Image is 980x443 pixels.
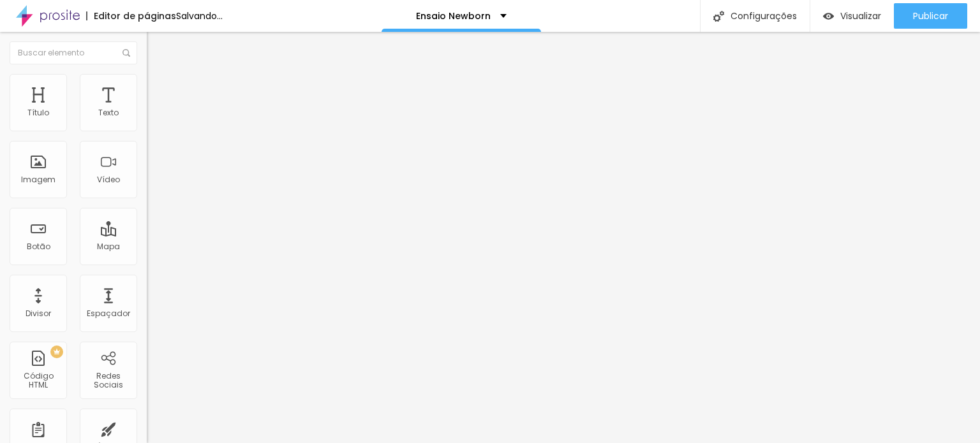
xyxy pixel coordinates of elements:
div: Redes Sociais [83,372,133,390]
button: Publicar [894,3,967,29]
iframe: Editor [147,32,980,443]
div: Imagem [21,175,56,184]
p: Ensaio Newborn [416,11,491,20]
div: Vídeo [97,175,120,184]
img: Icone [713,11,724,22]
div: Texto [98,108,119,117]
button: Visualizar [810,3,894,29]
div: Divisor [26,309,51,318]
div: Espaçador [87,309,130,318]
input: Buscar elemento [10,41,137,64]
span: Visualizar [840,11,881,21]
div: Editor de páginas [86,11,176,20]
div: Botão [27,242,50,251]
div: Salvando... [176,11,223,20]
img: Icone [122,49,130,57]
div: Título [27,108,49,117]
img: view-1.svg [823,11,834,22]
div: Mapa [97,242,120,251]
span: Publicar [913,11,948,21]
div: Código HTML [13,372,63,390]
